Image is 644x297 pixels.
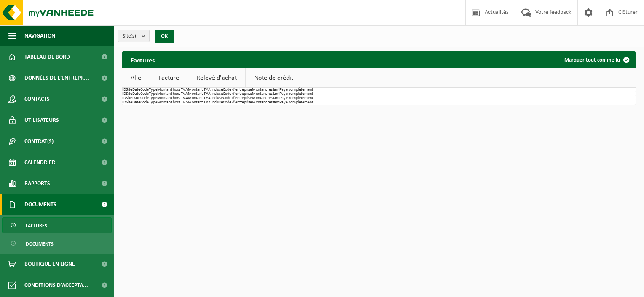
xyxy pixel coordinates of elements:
[24,194,56,215] span: Documents
[155,30,174,43] button: OK
[2,235,112,251] a: Documents
[122,96,126,100] th: ID
[140,96,149,100] th: Code
[26,218,47,234] span: Factures
[122,51,163,68] h2: Factures
[149,92,157,96] th: Type
[140,100,149,105] th: Code
[157,100,188,105] th: Montant hors TVA
[246,68,302,88] a: Note de crédit
[188,92,223,96] th: Montant TVA incluse
[157,88,188,92] th: Montant hors TVA
[223,88,252,92] th: Code d'entreprise
[122,68,150,88] a: Alle
[149,100,157,105] th: Type
[188,96,223,100] th: Montant TVA incluse
[123,30,138,43] span: Site(s)
[26,236,54,252] span: Documents
[223,100,252,105] th: Code d'entreprise
[24,131,54,152] span: Contrat(s)
[188,100,223,105] th: Montant TVA incluse
[126,100,132,105] th: Site
[558,51,635,68] button: Marquer tout comme lu
[279,100,313,105] th: Payé complètement
[252,96,279,100] th: Montant restant
[252,100,279,105] th: Montant restant
[132,92,140,96] th: Date
[126,96,132,100] th: Site
[126,88,132,92] th: Site
[122,92,126,96] th: ID
[150,68,188,88] a: Facture
[24,25,55,46] span: Navigation
[188,68,245,88] a: Relevé d'achat
[223,96,252,100] th: Code d'entreprise
[122,100,126,105] th: ID
[24,254,75,275] span: Boutique en ligne
[24,173,50,194] span: Rapports
[126,92,132,96] th: Site
[149,88,157,92] th: Type
[252,88,279,92] th: Montant restant
[24,275,88,296] span: Conditions d'accepta...
[279,96,313,100] th: Payé complètement
[279,92,313,96] th: Payé complètement
[132,100,140,105] th: Date
[122,88,126,92] th: ID
[24,110,59,131] span: Utilisateurs
[279,88,313,92] th: Payé complètement
[24,67,89,89] span: Données de l'entrepr...
[2,217,112,233] a: Factures
[252,92,279,96] th: Montant restant
[140,88,149,92] th: Code
[118,30,150,42] button: Site(s)
[188,88,223,92] th: Montant TVA incluse
[223,92,252,96] th: Code d'entreprise
[157,92,188,96] th: Montant hors TVA
[24,46,70,67] span: Tableau de bord
[140,92,149,96] th: Code
[24,89,50,110] span: Contacts
[157,96,188,100] th: Montant hors TVA
[132,96,140,100] th: Date
[24,152,55,173] span: Calendrier
[149,96,157,100] th: Type
[132,88,140,92] th: Date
